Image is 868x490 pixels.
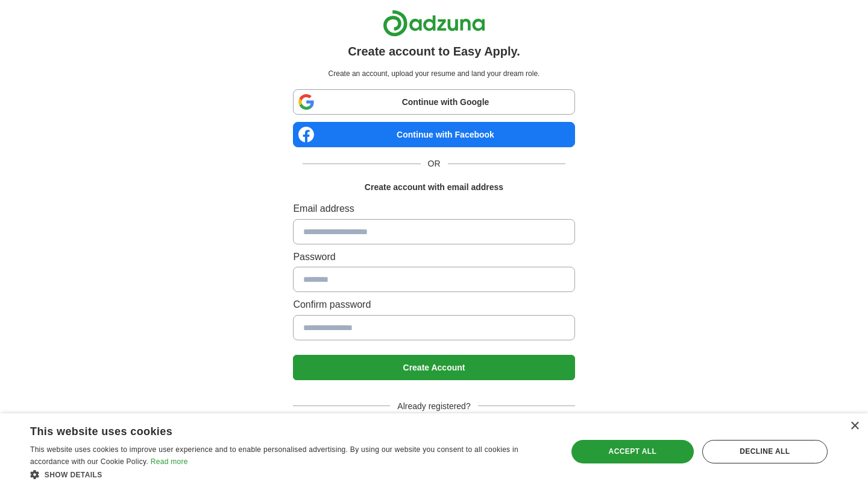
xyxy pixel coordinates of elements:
span: This website uses cookies to improve user experience and to enable personalised advertising. By u... [30,445,518,466]
span: Show details [45,471,102,479]
div: Close [850,422,859,431]
button: Create Account [293,355,574,380]
span: Already registered? [390,399,477,413]
div: This website uses cookies [30,421,521,439]
h1: Create account with email address [365,180,503,194]
div: Show details [30,468,552,481]
label: Confirm password [293,297,574,313]
p: Create an account, upload your resume and land your dream role. [295,68,572,80]
div: Decline all [702,440,828,463]
div: Accept all [571,440,694,463]
img: Adzuna logo [383,10,485,37]
h1: Create account to Easy Apply. [348,42,520,61]
a: Read more, opens a new window [151,457,188,466]
a: Continue with Google [293,89,574,115]
a: Continue with Facebook [293,122,574,147]
label: Password [293,249,574,265]
span: OR [421,157,448,170]
label: Email address [293,201,574,217]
